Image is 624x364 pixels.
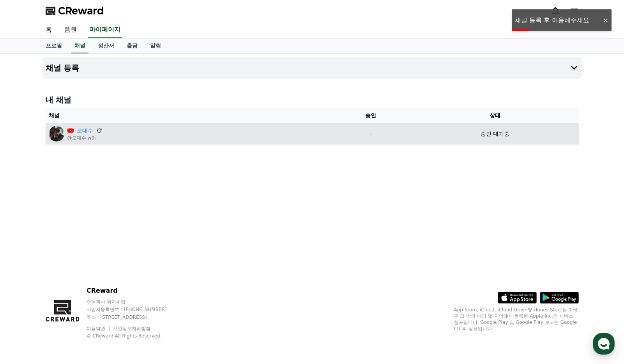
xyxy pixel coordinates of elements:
h4: 내 채널 [46,94,579,105]
span: 대화 [71,259,81,265]
th: 승인 [330,108,412,123]
button: 채널 등록 [42,57,582,79]
a: 대화 [51,247,101,267]
p: 사업자등록번호 : [PHONE_NUMBER] [87,306,182,313]
a: 마이페이지 [88,22,122,38]
a: 출금 [120,39,144,53]
a: CReward [46,5,104,17]
a: 홈 [2,247,51,267]
p: @오대수-w9i [67,135,103,141]
p: - [333,130,408,138]
p: 주소 : [STREET_ADDRESS] [87,314,182,320]
a: 오대수 [77,127,93,135]
p: © CReward All Rights Reserved. [87,333,182,339]
a: 음원 [58,22,83,38]
th: 상태 [412,108,579,123]
span: CReward [58,5,104,17]
p: 승인 대기중 [481,130,509,138]
span: 설정 [120,259,130,265]
a: 채널 [71,39,88,53]
p: App Store, iCloud, iCloud Drive 및 iTunes Store는 미국과 그 밖의 나라 및 지역에서 등록된 Apple Inc.의 서비스 상표입니다. Goo... [454,307,579,332]
a: 정산서 [92,39,120,53]
a: 설정 [101,247,150,267]
h4: 채널 등록 [46,64,80,72]
p: 주식회사 와이피랩 [87,299,182,305]
a: 프로필 [39,39,68,53]
a: 알림 [144,39,167,53]
img: 오대수 [49,126,64,141]
span: 홈 [25,259,29,265]
a: 홈 [39,22,58,38]
th: 채널 [46,108,330,123]
a: 이용약관 [87,326,111,331]
a: 개인정보처리방침 [113,326,150,331]
p: CReward [87,286,182,295]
